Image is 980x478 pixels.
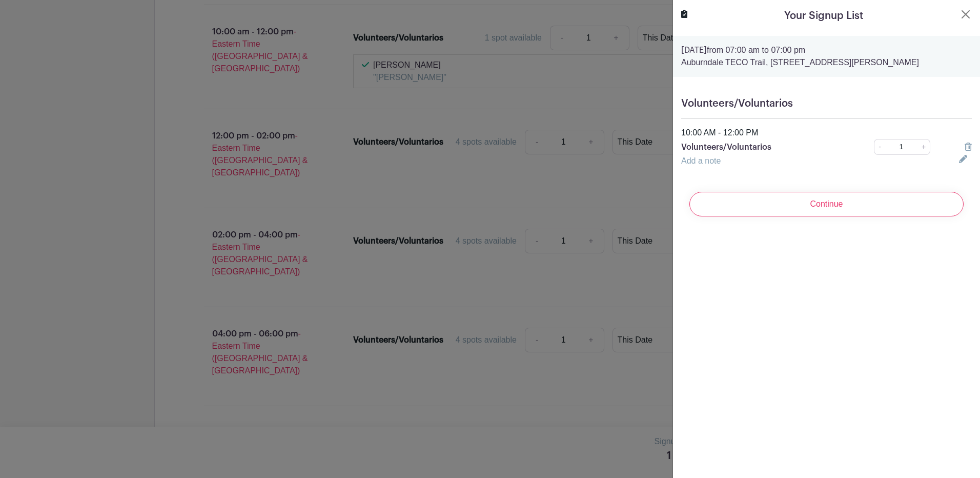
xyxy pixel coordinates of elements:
strong: [DATE] [681,46,707,54]
p: Volunteers/Voluntarios [681,141,846,153]
p: from 07:00 am to 07:00 pm [681,44,972,56]
h5: Volunteers/Voluntarios [681,97,972,110]
a: Add a note [681,156,721,165]
div: 10:00 AM - 12:00 PM [675,127,978,139]
p: Auburndale TECO Trail, [STREET_ADDRESS][PERSON_NAME] [681,56,972,69]
button: Close [959,8,972,21]
a: - [874,139,885,155]
input: Continue [689,192,964,216]
h5: Your Signup List [784,8,863,24]
a: + [917,139,930,155]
